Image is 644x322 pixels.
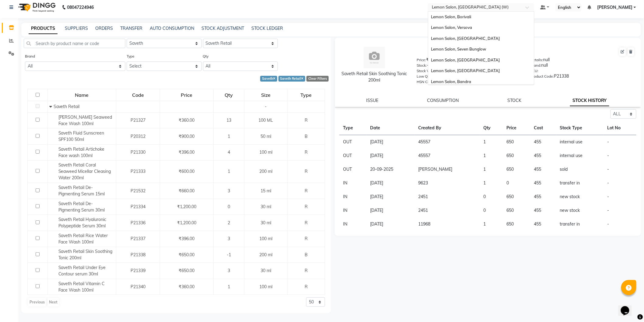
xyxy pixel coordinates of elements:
span: [PERSON_NAME] Seaweed Face Wash 100ml [58,114,112,126]
td: 455 [530,149,556,163]
td: 650 [503,217,530,231]
span: Saveth Retail Vitamin C Face Wash 100ml [58,281,105,293]
td: - [604,163,636,176]
th: Lot No [604,121,636,135]
span: ₹360.00 [179,284,195,289]
td: [DATE] [367,190,415,204]
span: 3 [228,236,230,241]
span: B [305,252,308,257]
span: Saveth Fluid Sunscreen SPF100 50ml [58,130,104,142]
td: 650 [503,204,530,217]
td: IN [339,204,367,217]
td: [PERSON_NAME] [415,163,480,176]
td: 0 [503,176,530,190]
td: - [604,217,636,231]
div: Size [245,89,287,100]
span: ₹396.00 [179,149,195,155]
a: ORDERS [95,26,113,31]
span: Saveth Retail Artichoke Face wash 100ml [58,146,105,158]
span: Saveth Retail Rice Water Face Wash 100ml [58,233,108,245]
span: P21340 [131,284,145,289]
td: 0 [480,204,503,217]
span: R [305,204,308,209]
input: Search by product name or code [24,39,125,48]
div: Code [117,89,160,100]
a: STOCK ADJUSTMENT [201,26,244,31]
span: 3 [228,268,230,273]
td: 11968 [415,217,480,231]
th: Type [339,121,367,135]
td: 9623 [415,176,480,190]
td: 45557 [415,149,480,163]
td: - [604,176,636,190]
span: - [265,104,267,109]
td: 455 [530,217,556,231]
td: [DATE] [367,217,415,231]
div: 0 [417,73,521,82]
th: Date [367,121,415,135]
span: 13 [226,117,231,123]
th: Price [503,121,530,135]
span: 30 ml [261,220,271,226]
span: ₹660.00 [179,188,195,194]
td: IN [339,176,367,190]
th: Qty [480,121,503,135]
div: -₹650.00 [417,68,521,76]
div: Saveth Retail Skin Soothing Tonic 200ml [341,71,408,83]
span: Lemon Salon, Versova [431,25,472,30]
span: 1 [228,284,230,289]
a: ISSUE [366,98,379,103]
span: 100 ml [259,149,272,155]
td: new stock [556,204,604,217]
td: transfer in [556,176,604,190]
span: ₹650.00 [179,252,195,257]
span: R [305,236,308,241]
span: 100 ml [259,284,272,289]
span: P21334 [131,204,145,209]
td: OUT [339,163,367,176]
span: Saveth Retail Coral Seaweed Micellar Cleasing Water 200ml [58,162,111,180]
label: SKU: [530,68,539,74]
span: 100 ml [259,236,272,241]
td: 455 [530,204,556,217]
span: ₹900.00 [179,134,195,139]
span: Lemon Salon, [GEOGRAPHIC_DATA] [431,68,500,73]
div: P21338 [530,73,635,82]
td: 2451 [415,190,480,204]
span: R [305,117,308,123]
div: Qty [214,89,244,100]
span: 2 [228,220,230,226]
div: Name [48,89,116,100]
span: Lemon Salon, Borivali [431,14,471,19]
td: 455 [530,135,556,149]
td: 1 [480,149,503,163]
td: 650 [503,149,530,163]
span: Saveth Retail Skin Soothing Tonic 200ml [58,249,113,261]
a: STOCK LEDGER [251,26,283,31]
td: - [604,204,636,217]
div: Type [288,89,324,100]
span: P21338 [131,252,145,257]
span: P20312 [131,134,145,139]
label: Price: [417,57,426,63]
label: Low Quantity: [417,74,440,79]
span: Lemon Salon, [GEOGRAPHIC_DATA] [431,36,500,41]
a: STOCK [507,98,521,103]
span: Collapse Row [49,104,54,109]
span: ₹600.00 [179,169,195,174]
span: Saveth Retail De-Pigmenting Serum 30ml [58,201,105,213]
td: - [604,190,636,204]
div: ₹650.00 [417,57,521,65]
th: Created By [415,121,480,135]
span: 30 ml [261,204,271,209]
td: [DATE] [367,149,415,163]
span: Saveth Retail De-Pigmenting Serum 15ml [58,185,105,197]
span: 4 [228,149,230,155]
span: 15 ml [261,188,271,194]
span: P21532 [131,188,145,194]
img: avatar [364,47,385,68]
span: P21327 [131,117,145,123]
span: 3 [228,188,230,194]
label: Brand [25,54,35,59]
th: Cost [530,121,556,135]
